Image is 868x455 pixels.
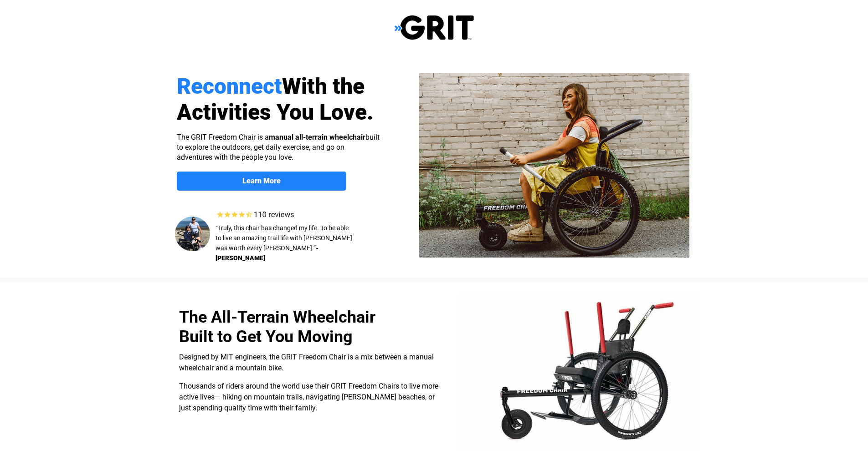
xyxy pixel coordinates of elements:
[177,99,374,125] span: Activities You Love.
[269,133,365,142] strong: manual all-terrain wheelchair
[177,133,380,162] span: The GRIT Freedom Chair is a built to explore the outdoors, get daily exercise, and go on adventur...
[179,308,375,346] span: The All-Terrain Wheelchair Built to Get You Moving
[282,73,365,99] span: With the
[216,224,352,252] span: “Truly, this chair has changed my life. To be able to live an amazing trail life with [PERSON_NAM...
[179,353,434,372] span: Designed by MIT engineers, the GRIT Freedom Chair is a mix between a manual wheelchair and a moun...
[242,177,281,185] strong: Learn More
[179,382,438,412] span: Thousands of riders around the world use their GRIT Freedom Chairs to live more active lives— hik...
[177,172,346,191] a: Learn More
[177,73,282,99] span: Reconnect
